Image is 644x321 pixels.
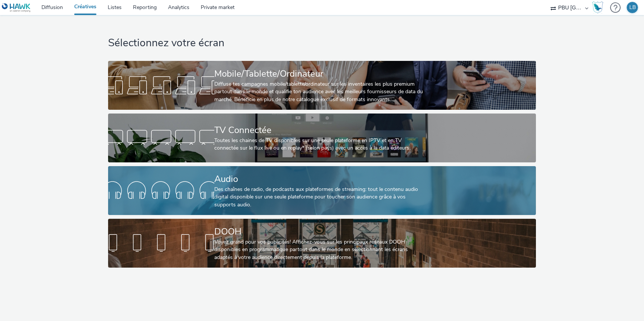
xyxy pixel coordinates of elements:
div: Toutes les chaines de TV disponibles sur une seule plateforme en IPTV et en TV connectée sur le f... [214,137,427,152]
div: Mobile/Tablette/Ordinateur [214,67,427,80]
a: Hawk Academy [592,2,606,14]
img: Hawk Academy [592,2,603,14]
a: AudioDes chaînes de radio, de podcasts aux plateformes de streaming: tout le contenu audio digita... [108,166,536,215]
div: TV Connectée [214,124,427,137]
div: Audio [214,173,427,186]
h1: Sélectionnez votre écran [108,36,536,50]
img: undefined Logo [2,3,31,12]
div: Diffuse tes campagnes mobile/tablette/ordinateur sur les inventaires les plus premium partout dan... [214,80,427,103]
a: DOOHVoyez grand pour vos publicités! Affichez-vous sur les principaux réseaux DOOH disponibles en... [108,219,536,268]
div: DOOH [214,225,427,238]
div: Des chaînes de radio, de podcasts aux plateformes de streaming: tout le contenu audio digital dis... [214,186,427,209]
a: TV ConnectéeToutes les chaines de TV disponibles sur une seule plateforme en IPTV et en TV connec... [108,114,536,162]
div: LB [629,2,636,13]
div: Voyez grand pour vos publicités! Affichez-vous sur les principaux réseaux DOOH disponibles en pro... [214,238,427,261]
a: Mobile/Tablette/OrdinateurDiffuse tes campagnes mobile/tablette/ordinateur sur les inventaires le... [108,61,536,110]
